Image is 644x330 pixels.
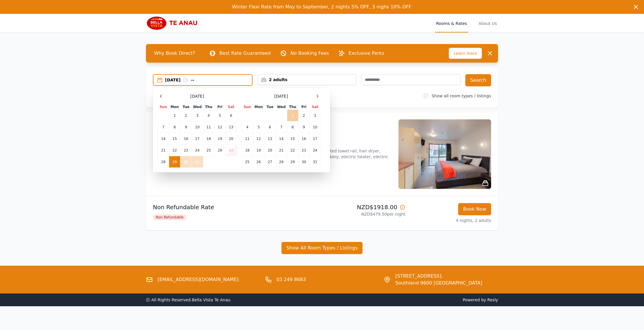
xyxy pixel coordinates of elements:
a: About Us [477,14,498,32]
td: 16 [180,133,192,145]
td: 17 [310,133,321,145]
td: 13 [264,133,276,145]
td: 26 [214,145,225,156]
td: 21 [276,145,287,156]
td: 7 [158,121,169,133]
td: 14 [276,133,287,145]
td: 20 [226,133,237,145]
td: 8 [287,121,298,133]
th: Thu [203,104,214,110]
th: Sat [310,104,321,110]
td: 26 [253,156,264,168]
td: 18 [242,145,253,156]
span: [DATE] [190,93,204,99]
td: 28 [158,156,169,168]
th: Mon [253,104,264,110]
td: 1 [169,110,180,121]
td: 10 [310,121,321,133]
span: Southland 9600 [GEOGRAPHIC_DATA] [395,280,482,287]
td: 25 [242,156,253,168]
td: 15 [169,133,180,145]
td: 6 [226,110,237,121]
td: 3 [192,110,203,121]
div: [DATE] -- [165,77,252,83]
p: Non Refundable Rate [153,203,320,211]
td: 30 [180,156,192,168]
td: 8 [169,121,180,133]
td: 18 [203,133,214,145]
td: 9 [298,121,309,133]
span: Learn more [449,48,482,59]
th: Tue [180,104,192,110]
th: Wed [276,104,287,110]
button: Show All Room Types / Listings [281,242,363,254]
th: Fri [298,104,309,110]
td: 27 [226,145,237,156]
td: 22 [287,145,298,156]
td: 31 [310,156,321,168]
span: Powered by [324,297,498,303]
td: 12 [214,121,225,133]
td: 16 [298,133,309,145]
p: Exclusive Perks [349,50,384,57]
th: Fri [214,104,225,110]
span: [DATE] [274,93,288,99]
th: Tue [264,104,276,110]
p: Best Rate Guaranteed [219,50,271,57]
span: Non Refundable [153,214,186,220]
td: 24 [310,145,321,156]
span: Why Book Direct? [149,48,200,59]
button: Book Now [458,203,491,215]
td: 14 [158,133,169,145]
label: Show all room types / listings [432,94,491,98]
th: Mon [169,104,180,110]
td: 17 [192,133,203,145]
td: 19 [253,145,264,156]
td: 3 [310,110,321,121]
td: 24 [192,145,203,156]
td: 21 [158,145,169,156]
td: 29 [287,156,298,168]
td: 25 [203,145,214,156]
p: NZD$479.50 per night [324,211,405,217]
td: 15 [287,133,298,145]
th: Sun [242,104,253,110]
td: 23 [298,145,309,156]
td: 20 [264,145,276,156]
td: 7 [276,121,287,133]
td: 9 [180,121,192,133]
a: [EMAIL_ADDRESS][DOMAIN_NAME] [158,276,239,283]
th: Sun [158,104,169,110]
td: 2 [180,110,192,121]
a: Rooms & Rates [435,14,468,32]
p: 4 nights, 2 adults [410,218,491,223]
td: 6 [264,121,276,133]
td: 31 [192,156,203,168]
td: 27 [264,156,276,168]
td: 1 [287,110,298,121]
td: 13 [226,121,237,133]
td: 11 [242,133,253,145]
td: 4 [203,110,214,121]
button: Search [465,74,491,86]
a: 03 249 8683 [277,276,306,283]
td: 4 [242,121,253,133]
p: NZD$1918.00 [324,203,405,211]
span: ⓒ All Rights Reserved. Bella Vista Te Anau [146,298,230,302]
td: 2 [298,110,309,121]
td: 11 [203,121,214,133]
img: Bella Vista Te Anau [146,16,202,30]
td: 10 [192,121,203,133]
a: Resly [487,298,498,302]
td: 28 [276,156,287,168]
td: 22 [169,145,180,156]
th: Thu [287,104,298,110]
td: 23 [180,145,192,156]
td: 12 [253,133,264,145]
div: 2 adults [257,77,356,83]
th: Sat [226,104,237,110]
td: 29 [169,156,180,168]
td: 30 [298,156,309,168]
